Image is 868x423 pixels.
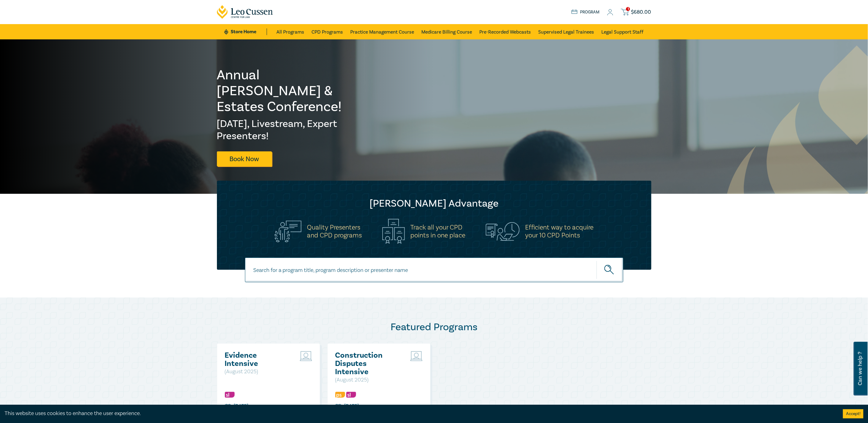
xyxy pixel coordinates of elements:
[843,409,863,418] button: Accept cookies
[571,9,600,16] a: Program
[217,67,354,115] h1: Annual [PERSON_NAME] & Estates Conference!
[538,24,594,39] a: Supervised Legal Trainees
[234,403,249,410] div: [DATE]
[224,28,267,35] a: Store Home
[229,197,639,210] h2: [PERSON_NAME] Advantage
[344,403,359,410] div: [DATE]
[68,36,101,40] div: Keywords by Traffic
[335,376,401,384] p: ( August 2025 )
[17,10,30,15] div: v 4.0.25
[626,7,630,11] span: 1
[5,410,834,418] div: This website uses cookies to enhance the user experience.
[18,35,23,40] img: tab_domain_overview_orange.svg
[62,35,67,40] img: tab_keywords_by_traffic_grey.svg
[217,321,651,333] h2: Featured Programs
[422,24,472,39] a: Medicare Billing Course
[631,9,651,16] span: $ 680.00
[602,24,644,39] a: Legal Support Staff
[225,404,231,409] img: calendar
[10,10,15,15] img: logo_orange.svg
[225,351,290,368] a: Evidence Intensive
[351,24,414,39] a: Practice Management Course
[277,24,304,39] a: All Programs
[335,392,345,398] img: Professional Skills
[857,345,863,392] span: Can we help ?
[410,351,423,361] img: Live Stream
[312,24,343,39] a: CPD Programs
[24,36,55,40] div: Domain Overview
[217,118,354,142] h2: [DATE], Livestream, Expert Presenters!
[10,16,15,21] img: website_grey.svg
[335,404,341,409] img: calendar
[225,368,290,376] p: ( August 2025 )
[217,151,272,166] a: Book Now
[410,223,465,239] h5: Track all your CPD points in one place
[346,392,356,398] img: Substantive Law
[382,219,405,244] img: Track all your CPD<br>points in one place
[486,222,520,240] img: Efficient way to acquire<br>your 10 CPD Points
[525,223,593,239] h5: Efficient way to acquire your 10 CPD Points
[245,258,623,282] input: Search for a program title, program description or presenter name
[16,16,67,21] div: Domain: [DOMAIN_NAME]
[307,223,362,239] h5: Quality Presenters and CPD programs
[225,392,235,398] img: Substantive Law
[335,351,401,376] a: Construction Disputes Intensive
[480,24,531,39] a: Pre-Recorded Webcasts
[275,221,301,242] img: Quality Presenters<br>and CPD programs
[300,351,312,361] img: Live Stream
